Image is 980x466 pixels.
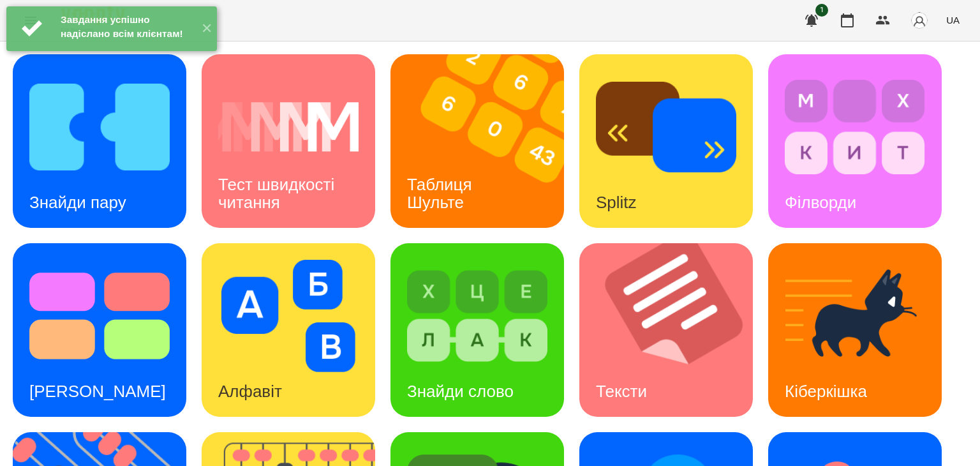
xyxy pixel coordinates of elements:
a: ТекстиТексти [579,243,753,417]
img: Алфавіт [218,260,359,372]
span: 1 [815,4,828,17]
h3: [PERSON_NAME] [29,382,166,401]
img: Тест швидкості читання [218,71,359,183]
a: Тест швидкості читанняТест швидкості читання [202,54,375,228]
a: Знайди словоЗнайди слово [390,243,564,417]
img: Таблиця Шульте [390,54,580,228]
img: Splitz [596,71,736,183]
img: Знайди пару [29,71,170,183]
h3: Філворди [785,193,856,212]
h3: Тест швидкості читання [218,175,339,211]
a: Тест Струпа[PERSON_NAME] [13,243,186,417]
img: Знайди слово [407,260,547,372]
img: Тексти [579,243,769,417]
a: Знайди паруЗнайди пару [13,54,186,228]
h3: Знайди слово [407,382,514,401]
a: Таблиця ШультеТаблиця Шульте [390,54,564,228]
span: UA [946,13,960,27]
h3: Знайди пару [29,193,126,212]
a: АлфавітАлфавіт [202,243,375,417]
img: Кіберкішка [785,260,925,372]
h3: Алфавіт [218,382,282,401]
h3: Кіберкішка [785,382,867,401]
img: Філворди [785,71,925,183]
h3: Таблиця Шульте [407,175,477,211]
a: SplitzSplitz [579,54,753,228]
a: КіберкішкаКіберкішка [768,243,942,417]
img: avatar_s.png [910,11,928,29]
a: ФілвордиФілворди [768,54,942,228]
img: Тест Струпа [29,260,170,372]
h3: Splitz [596,193,637,212]
div: Завдання успішно надіслано всім клієнтам! [61,13,191,41]
button: UA [941,8,965,32]
h3: Тексти [596,382,647,401]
